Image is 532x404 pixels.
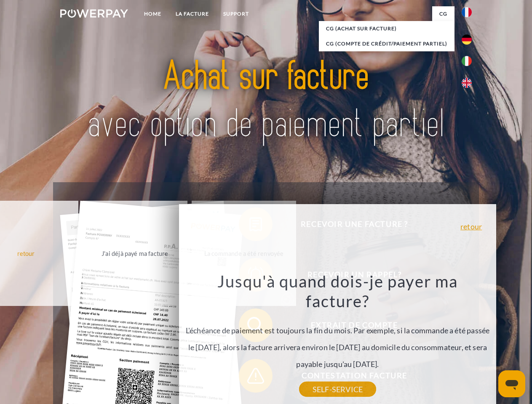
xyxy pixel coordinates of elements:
img: title-powerpay_fr.svg [80,40,452,161]
a: Support [216,6,256,21]
a: CG [432,6,454,21]
a: CG (Compte de crédit/paiement partiel) [319,36,454,51]
div: J'ai déjà payé ma facture [88,247,182,259]
img: de [462,35,472,45]
a: CG (achat sur facture) [319,21,454,36]
div: L'échéance de paiement est toujours la fin du mois. Par exemple, si la commande a été passée le [... [184,271,492,389]
img: it [462,56,472,66]
a: Home [137,6,168,21]
h3: Jusqu'à quand dois-je payer ma facture? [184,271,492,311]
a: LA FACTURE [168,6,216,21]
iframe: Bouton de lancement de la fenêtre de messagerie [498,370,525,397]
a: SELF-SERVICE [299,382,376,397]
img: en [462,78,472,88]
img: logo-powerpay-white.svg [60,9,128,18]
img: fr [462,7,472,17]
a: retour [460,223,482,230]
